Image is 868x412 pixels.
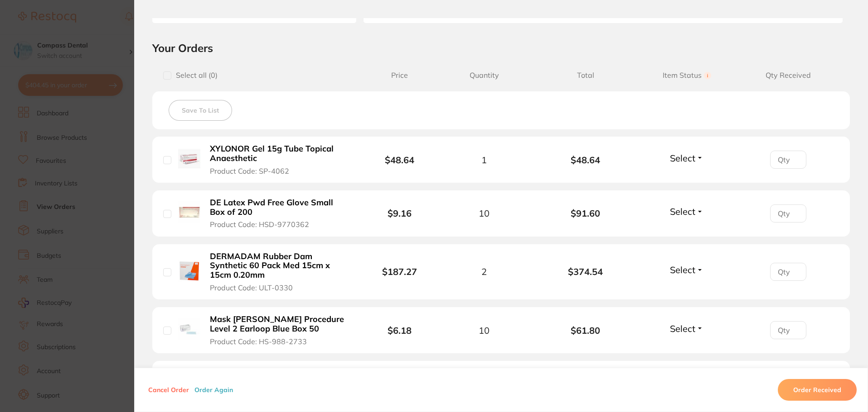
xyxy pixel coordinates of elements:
[178,260,200,282] img: DERMADAM Rubber Dam Synthetic 60 Pack Med 15cm x 15cm 0.20mm
[210,284,293,292] span: Product Code: ULT-0330
[667,206,706,217] button: Select
[737,71,839,80] span: Qty Received
[210,315,350,333] b: Mask [PERSON_NAME] Procedure Level 2 Earloop Blue Box 50
[145,386,192,394] button: Cancel Order
[207,251,353,292] button: DERMADAM Rubber Dam Synthetic 60 Pack Med 15cm x 15cm 0.20mm Product Code: ULT-0330
[481,155,487,165] span: 1
[210,198,350,217] b: DE Latex Pwd Free Glove Small Box of 200
[535,71,636,80] span: Total
[178,318,200,341] img: Mask HENRY SCHEIN Procedure Level 2 Earloop Blue Box 50
[207,314,353,346] button: Mask [PERSON_NAME] Procedure Level 2 Earloop Blue Box 50 Product Code: HS-988-2733
[770,204,806,223] input: Qty
[667,323,706,334] button: Select
[433,71,535,80] span: Quantity
[636,71,738,80] span: Item Status
[210,167,289,175] span: Product Code: SP-4062
[770,321,806,339] input: Qty
[670,206,695,217] span: Select
[670,152,695,164] span: Select
[192,386,236,394] button: Order Again
[385,154,414,166] b: $48.64
[770,263,806,281] input: Qty
[481,266,487,277] span: 2
[479,208,490,218] span: 10
[210,144,350,163] b: XYLONOR Gel 15g Tube Topical Anaesthetic
[210,220,309,228] span: Product Code: HSD-9770362
[210,252,350,280] b: DERMADAM Rubber Dam Synthetic 60 Pack Med 15cm x 15cm 0.20mm
[210,337,307,346] span: Product Code: HS-988-2733
[207,144,353,175] button: XYLONOR Gel 15g Tube Topical Anaesthetic Product Code: SP-4062
[388,325,412,336] b: $6.18
[171,71,218,80] span: Select all ( 0 )
[670,323,695,334] span: Select
[169,100,232,121] button: Save To List
[382,266,417,277] b: $187.27
[178,148,200,170] img: XYLONOR Gel 15g Tube Topical Anaesthetic
[778,379,857,401] button: Order Received
[535,155,636,165] b: $48.64
[667,264,706,275] button: Select
[207,198,353,229] button: DE Latex Pwd Free Glove Small Box of 200 Product Code: HSD-9770362
[178,201,200,223] img: DE Latex Pwd Free Glove Small Box of 200
[152,41,850,55] h2: Your Orders
[670,264,695,275] span: Select
[388,208,412,219] b: $9.16
[667,152,706,164] button: Select
[770,151,806,169] input: Qty
[366,71,433,80] span: Price
[535,208,636,218] b: $91.60
[535,325,636,336] b: $61.80
[535,266,636,277] b: $374.54
[479,325,490,336] span: 10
